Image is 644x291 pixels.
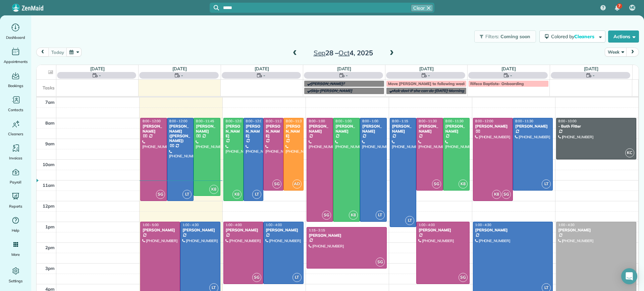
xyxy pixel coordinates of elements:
div: [PERSON_NAME] [225,228,261,232]
span: Ask davi if she can do [DATE] Morning [393,88,464,93]
span: 8:00 - 12:00 [226,119,244,123]
div: [PERSON_NAME] [142,228,178,232]
span: K8 [492,190,501,199]
span: KC [625,148,634,157]
span: - [593,72,595,79]
span: 1:00 - 4:00 [226,223,242,227]
span: 1pm [45,224,55,229]
span: SG [252,273,261,282]
span: 8:00 - 11:30 [286,119,304,123]
a: [DATE] [501,66,516,71]
span: Rifeca Baptiste- Onboarding [470,81,524,86]
span: SG [272,179,281,189]
span: Filters: [485,33,499,40]
a: Invoices [3,143,29,161]
span: K8 [349,211,358,220]
span: LT [542,179,551,189]
span: 8:00 - 10:00 [558,119,577,123]
a: Help [3,215,29,234]
button: Focus search [210,5,219,10]
span: 8:00 - 12:00 [246,119,264,123]
div: [PERSON_NAME] [475,124,511,129]
div: Open Intercom Messenger [621,268,637,284]
div: [PERSON_NAME] [196,124,218,134]
span: SG [502,190,511,199]
span: 1:00 - 4:00 [266,223,282,227]
button: today [48,48,67,57]
span: Cleaners [8,131,23,137]
span: Contacts [8,106,23,113]
div: [PERSON_NAME] ([PERSON_NAME]) [169,124,192,143]
span: Clear [413,5,425,11]
span: Appointments [4,58,28,65]
span: Skip [PERSON_NAME] [311,88,352,93]
a: Reports [3,191,29,210]
a: [DATE] [419,66,434,71]
a: Appointments [3,46,29,65]
a: Bookings [3,70,29,89]
span: 9am [45,141,55,146]
span: - [346,72,348,79]
span: 7am [45,99,55,105]
span: - [510,72,512,79]
span: 8:00 - 11:45 [196,119,214,123]
span: Cleaners [574,33,596,40]
span: 8:00 - 1:00 [335,119,352,123]
span: 8:00 - 1:15 [392,119,408,123]
span: K8 [459,179,468,189]
span: 8:00 - 1:00 [309,119,325,123]
span: Help [12,227,20,234]
div: [PERSON_NAME] [418,228,468,232]
a: [DATE] [337,66,352,71]
span: Reports [9,203,22,210]
button: Week [605,48,627,57]
a: [DATE] [255,66,269,71]
a: [DATE] [172,66,187,71]
button: Colored byCleaners [539,30,605,43]
div: [PERSON_NAME] [182,228,218,232]
span: 12pm [43,203,55,209]
span: 8:00 - 12:00 [143,119,161,123]
span: 8:00 - 12:00 [169,119,187,123]
span: 7 [618,3,621,9]
div: [PERSON_NAME] [475,228,551,232]
a: Cleaners [3,119,29,137]
span: 1:00 - 4:30 [475,223,491,227]
div: [PERSON_NAME] [309,124,331,134]
span: Bookings [8,82,23,89]
div: [PERSON_NAME] [246,124,262,138]
div: [PERSON_NAME] [265,228,301,232]
span: 1:15 - 3:15 [309,228,325,232]
span: SG [432,179,441,189]
span: Coming soon [500,33,531,40]
div: [PERSON_NAME] [225,124,241,138]
span: 8:00 - 11:30 [266,119,284,123]
div: [PERSON_NAME] [392,124,415,134]
span: - [99,72,101,79]
span: 8:00 - 11:30 [445,119,464,123]
span: K8 [209,185,218,194]
span: 8:00 - 1:00 [362,119,378,123]
span: 8:00 - 12:00 [475,119,493,123]
div: [PERSON_NAME] [362,124,385,134]
span: LT [376,211,385,220]
div: [PERSON_NAME] [445,124,468,134]
button: Actions [608,30,639,43]
span: 1:00 - 4:30 [182,223,199,227]
span: ME [630,5,635,10]
span: 8am [45,120,55,126]
span: Move [PERSON_NAME] to following week [388,81,466,86]
span: 2pm [45,245,55,250]
div: [PERSON_NAME] [418,124,441,134]
button: Clear [411,4,433,12]
div: [PERSON_NAME] [558,228,634,232]
button: prev [36,48,49,57]
span: Settings [9,278,23,284]
span: LT [292,273,302,282]
span: Colored by [551,33,597,40]
span: AD [292,179,302,189]
span: - [181,72,183,79]
span: LT [252,190,261,199]
span: SG [376,258,385,267]
div: - Bath Fitter [558,124,634,129]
